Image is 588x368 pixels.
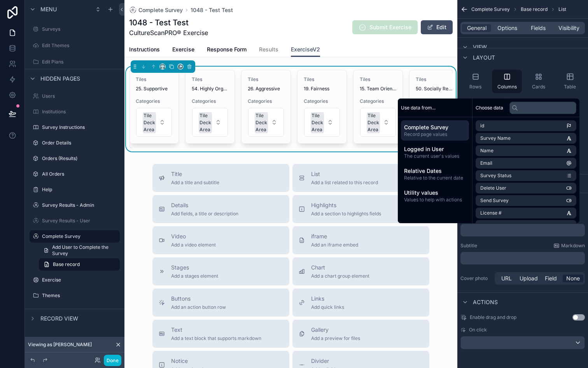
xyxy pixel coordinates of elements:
span: Hidden pages [40,75,80,83]
a: Results [259,42,278,58]
span: Menu [40,5,57,13]
label: Users [42,93,118,99]
label: All Orders [42,171,118,177]
a: All Orders [30,168,120,180]
span: Text [171,326,261,334]
a: Tiles50. Socially ResponsibleCategoriesSelect Button [409,70,459,144]
div: Tile Deck Area [367,112,379,133]
label: Institutions [42,109,118,115]
span: Add fields, a title or description [171,211,238,217]
button: GalleryAdd a preview for files [292,320,429,348]
button: Select Button [248,108,284,137]
span: Utility values [404,189,466,197]
label: Surveys [42,26,118,32]
span: Add User to Complete the Survey [52,244,115,257]
label: Survey Results - User [42,218,118,224]
span: Layout [473,54,495,62]
span: Table [564,84,576,90]
span: Add quick links [311,304,344,310]
span: 25. Supportive [136,86,168,92]
a: Survey Results - Admin [30,199,120,211]
span: Categories [360,98,396,104]
span: Complete Survey [138,6,183,14]
span: Record page values [404,131,466,137]
span: Categories [304,98,340,104]
span: Visibility [558,24,579,32]
span: None [566,275,580,282]
span: Add a section to highlights fields [311,211,381,217]
span: Logged in User [404,145,466,153]
button: TitleAdd a title and subtitle [152,164,289,192]
a: Base record [39,258,120,271]
span: Gallery [311,326,360,334]
button: Charts [523,95,553,118]
span: iframe [311,232,358,240]
a: Tiles54. Highly OrganizedCategoriesSelect Button [185,70,235,144]
span: Rows [469,84,481,90]
a: ExerciseV2 [291,42,320,57]
a: Edit Themes [30,39,120,52]
button: Cards [523,70,553,93]
button: TextAdd a text block that supports markdown [152,320,289,348]
span: 26. Aggressive [248,86,280,92]
span: 19. Fairness [304,86,329,92]
span: Columns [497,84,517,90]
span: Add a stages element [171,273,218,279]
span: Stages [171,264,218,271]
button: Edit [421,20,453,34]
a: Themes [30,289,120,302]
label: Subtitle [460,243,477,249]
span: Add an iframe embed [311,242,358,248]
span: 1048 - Test Test [191,6,233,14]
a: Complete Survey [129,6,183,14]
a: Users [30,90,120,102]
label: Order Details [42,140,118,146]
span: Viewing as [PERSON_NAME] [28,342,92,348]
span: Cards [532,84,545,90]
span: Highlights [311,201,381,209]
span: Options [497,24,517,32]
div: Tile Deck Area [199,112,211,133]
span: Record view [40,315,78,322]
span: Relative Dates [404,167,466,175]
span: Relative to the current date [404,175,466,181]
span: Markdown [561,243,585,249]
label: Cover photo [460,275,492,282]
div: Tile Deck Area [255,112,267,133]
span: CultureScanPRO® Exercise [129,28,208,37]
span: Add an action button row [171,304,226,310]
button: Select Button [136,108,172,137]
a: Response Form [207,42,247,58]
button: Map [555,95,585,118]
div: scrollable content [398,117,472,209]
a: Markdown [553,243,585,249]
label: Themes [42,292,118,299]
div: scrollable content [460,252,585,264]
button: ButtonsAdd an action button row [152,289,289,317]
a: Complete Survey [30,230,120,243]
span: Enable drag and drop [470,314,516,320]
button: Select Button [304,108,340,137]
span: Add a preview for files [311,335,360,342]
a: Instructions [129,42,160,58]
span: Base record [521,6,548,12]
span: The current user's values [404,153,466,159]
span: Fields [531,24,546,32]
span: 50. Socially Responsible [416,86,452,92]
button: Columns [492,70,522,93]
span: URL [501,275,512,282]
a: Order Details [30,137,120,149]
span: Notice [171,357,217,365]
button: Calendar [492,95,522,118]
span: Exercise [172,46,194,53]
span: Upload [520,275,538,282]
label: Exercise [42,277,118,283]
button: ChartAdd a chart group element [292,257,429,285]
span: Add a video element [171,242,216,248]
span: Tiles [304,76,340,83]
span: Response Form [207,46,247,53]
a: Tiles15. Team OrientedCategoriesSelect Button [353,70,403,144]
a: Orders (Results) [30,152,120,165]
div: Tile Deck Area [143,112,155,133]
a: Survey Instructions [30,121,120,134]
